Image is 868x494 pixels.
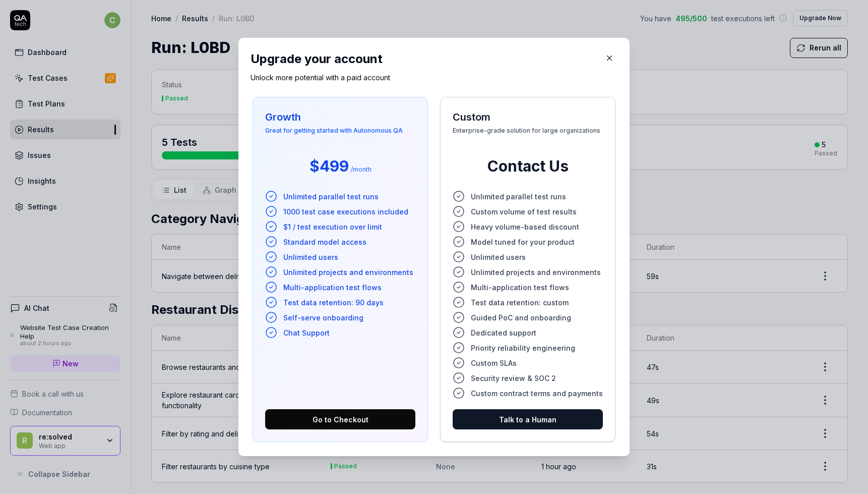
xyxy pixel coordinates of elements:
span: 1000 test case executions included [283,206,408,217]
span: Custom volume of test results [471,206,577,217]
span: Multi-application test flows [283,282,382,293]
a: Talk to a Human [453,414,603,424]
span: Chat Support [283,327,330,338]
p: Unlock more potential with a paid account [251,72,617,83]
button: Close Modal [601,50,617,66]
span: Guided PoC and onboarding [471,312,571,323]
span: Priority reliability engineering [471,343,575,353]
span: Enterprise-grade solution for large organizations [453,128,603,142]
span: / [351,166,353,173]
span: Dedicated support [471,327,536,338]
span: Multi-application test flows [471,282,569,293]
span: Unlimited users [471,252,526,262]
span: Heavy volume-based discount [471,222,579,232]
span: $1 / test execution over limit [283,222,382,232]
button: Talk to a Human [453,409,603,429]
button: Go to Checkout [265,409,415,429]
h3: Custom [453,109,603,125]
span: Test data retention: 90 days [283,297,384,308]
h3: Growth [265,109,415,125]
span: Model tuned for your product [471,237,575,247]
h2: Upgrade your account [251,50,617,68]
span: Contact Us [487,155,569,178]
span: Unlimited projects and environments [283,267,413,278]
span: Unlimited parallel test runs [471,191,566,202]
span: Standard model access [283,237,366,247]
span: Security review & SOC 2 [471,373,556,383]
span: Self-serve onboarding [283,312,363,323]
span: Test data retention: custom [471,297,569,308]
span: Great for getting started with Autonomous QA [265,128,415,142]
span: Custom SLAs [471,358,517,368]
span: Unlimited users [283,252,338,262]
span: Unlimited parallel test runs [283,191,379,202]
span: Unlimited projects and environments [471,267,601,278]
span: month [353,166,371,173]
span: $499 [309,155,349,178]
span: Custom contract terms and payments [471,388,603,399]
